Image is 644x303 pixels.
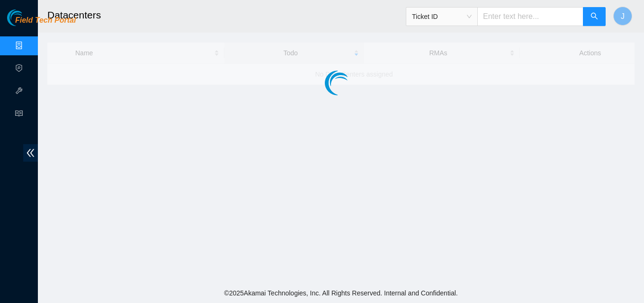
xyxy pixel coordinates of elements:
a: Akamai TechnologiesField Tech Portal [7,17,76,29]
span: Ticket ID [412,9,472,24]
span: Field Tech Portal [15,16,76,25]
span: search [590,12,598,21]
img: Akamai Technologies [7,9,48,26]
span: read [15,105,23,124]
span: double-left [23,144,38,162]
button: J [613,7,632,26]
input: Enter text here... [477,7,583,26]
footer: © 2025 Akamai Technologies, Inc. All Rights Reserved. Internal and Confidential. [38,283,644,303]
span: J [621,10,625,22]
button: search [583,7,606,26]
